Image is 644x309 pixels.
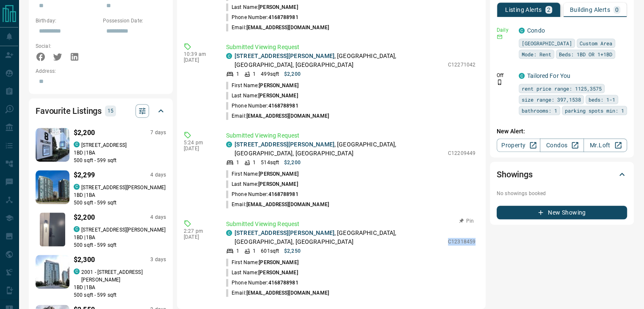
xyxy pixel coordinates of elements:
p: 2001 - [STREET_ADDRESS][PERSON_NAME] [81,268,166,284]
p: [DATE] [184,234,213,240]
p: 601 sqft [261,247,279,255]
a: [STREET_ADDRESS][PERSON_NAME] [235,141,334,148]
a: Condo [527,27,545,34]
a: Property [497,138,540,152]
p: C12318459 [448,238,475,246]
div: condos.ca [74,226,80,232]
p: 4 days [150,214,166,221]
p: Phone Number: [226,102,299,110]
p: Building Alerts [570,7,610,13]
p: First Name: [226,259,299,266]
p: $2,200 [74,128,95,138]
span: [EMAIL_ADDRESS][DOMAIN_NAME] [246,290,329,296]
img: Favourited listing [27,128,78,162]
a: [STREET_ADDRESS][PERSON_NAME] [235,229,334,236]
a: Condos [540,138,583,152]
p: 500 sqft - 599 sqft [74,241,166,249]
p: Off [497,72,514,79]
p: 1 [236,70,239,78]
a: Favourited listing$2,2007 dayscondos.ca[STREET_ADDRESS]1BD |1BA500 sqft - 599 sqft [36,126,166,164]
p: 2:27 pm [184,228,213,234]
p: Last Name: [226,3,298,11]
span: [PERSON_NAME] [258,181,298,187]
img: Favourited listing [40,212,65,246]
p: Last Name: [226,180,298,188]
p: Last Name: [226,92,298,99]
p: 10:39 am [184,51,213,57]
p: $2,200 [74,212,95,223]
p: C12271042 [448,61,475,69]
p: First Name: [226,82,299,89]
p: 15 [108,106,113,116]
p: , [GEOGRAPHIC_DATA], [GEOGRAPHIC_DATA], [GEOGRAPHIC_DATA] [235,140,444,158]
p: 5:24 pm [184,140,213,146]
p: [STREET_ADDRESS] [81,141,127,149]
span: Beds: 1BD OR 1+1BD [559,50,612,58]
p: 500 sqft - 599 sqft [74,157,166,164]
span: [PERSON_NAME] [259,171,298,177]
p: 1 [236,247,239,255]
div: condos.ca [74,141,80,147]
p: $2,200 [284,159,301,166]
img: Favourited listing [27,170,78,204]
p: Last Name: [226,269,298,276]
a: Favourited listing$2,2004 dayscondos.ca[STREET_ADDRESS][PERSON_NAME]1BD |1BA500 sqft - 599 sqft [36,211,166,249]
svg: Push Notification Only [497,79,503,85]
a: Mr.Loft [583,138,627,152]
p: [DATE] [184,146,213,152]
p: First Name: [226,170,299,178]
p: New Alert: [497,127,627,136]
p: $2,200 [284,70,301,78]
svg: Email [497,34,503,40]
p: 7 days [150,129,166,136]
span: [EMAIL_ADDRESS][DOMAIN_NAME] [246,201,329,207]
p: 500 sqft - 599 sqft [74,199,166,207]
a: [STREET_ADDRESS][PERSON_NAME] [235,52,334,59]
p: 2 [547,7,550,13]
p: Social: [36,42,99,50]
span: [PERSON_NAME] [259,259,298,265]
span: parking spots min: 1 [565,106,624,115]
p: Submitted Viewing Request [226,220,475,229]
p: 1 BD | 1 BA [74,149,166,157]
img: Favourited listing [27,255,78,289]
p: Email: [226,201,329,208]
p: 499 sqft [261,70,279,78]
p: Submitted Viewing Request [226,131,475,140]
p: Email: [226,24,329,31]
div: Showings [497,164,627,185]
span: 4168788981 [268,191,298,197]
span: [EMAIL_ADDRESS][DOMAIN_NAME] [246,113,329,119]
div: Favourite Listings15 [36,101,166,121]
button: New Showing [497,206,627,219]
p: Submitted Viewing Request [226,43,475,52]
p: $2,250 [284,247,301,255]
p: $2,300 [74,255,95,265]
p: 3 days [150,256,166,263]
span: [PERSON_NAME] [259,83,298,88]
h2: Showings [497,168,533,181]
span: [PERSON_NAME] [258,4,298,10]
span: 4168788981 [268,280,298,286]
p: 1 [253,159,256,166]
p: 1 BD | 1 BA [74,191,166,199]
p: Possession Date: [103,17,166,25]
button: Pin [454,217,479,225]
a: Favourited listing$2,3003 dayscondos.ca2001 - [STREET_ADDRESS][PERSON_NAME]1BD |1BA500 sqft - 599... [36,253,166,299]
p: Daily [497,26,514,34]
p: , [GEOGRAPHIC_DATA], [GEOGRAPHIC_DATA], [GEOGRAPHIC_DATA] [235,229,444,246]
span: 4168788981 [268,14,298,20]
h2: Favourite Listings [36,104,102,118]
p: Phone Number: [226,14,299,21]
p: Address: [36,67,166,75]
p: C12209449 [448,149,475,157]
p: 1 [253,70,256,78]
p: Birthday: [36,17,99,25]
p: [STREET_ADDRESS][PERSON_NAME] [81,226,166,234]
div: condos.ca [226,230,232,236]
p: , [GEOGRAPHIC_DATA], [GEOGRAPHIC_DATA], [GEOGRAPHIC_DATA] [235,52,444,69]
p: 0 [615,7,619,13]
p: Listing Alerts [505,7,542,13]
p: Email: [226,289,329,297]
span: size range: 397,1538 [522,95,581,104]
